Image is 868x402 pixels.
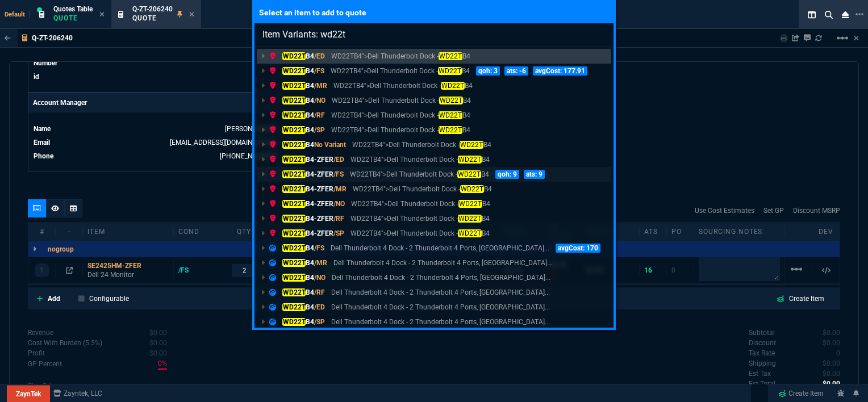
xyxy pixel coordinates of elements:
span: /NO [314,97,325,104]
mark: WD22T [282,97,306,104]
span: /MR [314,82,327,90]
p: Dell Thunderbolt 4 Dock - 2 Thunderbolt 4 Ports, Up to 5120 x 2880 Video Res, HDMI 2.0, DP 1.4, USB- [331,243,549,253]
span: /FS [314,244,324,252]
p: qoh: 3 [476,66,500,76]
p: Dell Thunderbolt Dock - <mark class= [352,140,491,150]
p: avgCost: 170 [556,244,600,253]
mark: WD22T [282,303,306,311]
mark: WD22T [282,67,306,75]
p: ats: 9 [524,170,545,179]
p: B4 [269,317,325,327]
mark: WD22T [282,185,306,193]
mark: WD22T [441,82,464,90]
mark: WD22T [282,170,306,178]
p: B4 [269,273,325,283]
p: ats: -6 [504,66,528,76]
p: B4 [269,125,325,135]
span: /FS [314,67,324,75]
mark: WD22T [457,170,481,178]
mark: WD22T [282,288,306,296]
span: /NO [333,200,345,208]
span: /RF [314,288,325,296]
p: B4 [269,66,324,76]
span: /RF [333,215,344,223]
input: Search... [254,23,614,46]
mark: WD22T [282,244,306,252]
span: /MR [333,185,347,193]
p: Dell Thunderbolt 4 Dock - 2 Thunderbolt 4 Ports, Up to 5120 x 2880 Video Res, HDMI 2.0, DP 1.4, USB- [331,287,550,298]
p: Dell Thunderbolt 4 Dock - 2 Thunderbolt 4 Ports, Up to 5120 x 2880 Video Res, HDMI 2.0, DP 1.4, USB- [331,302,550,312]
p: Dell Thunderbolt 4 Dock - 2 Thunderbolt 4 Ports, Up to 5120 x 2880 Video Res, HDMI 2.0, DP 1.4, USB- [333,258,552,268]
p: Dell Thunderbolt Dock - <mark class= [350,169,489,179]
p: B4-ZFER [269,199,345,209]
p: B4 [269,258,327,268]
mark: WD22T [282,200,306,208]
mark: WD22T [438,67,461,75]
span: /ED [314,52,325,60]
a: Create Item [774,385,828,402]
mark: WD22T [282,156,306,164]
mark: WD22T [460,185,483,193]
mark: WD22T [282,82,306,90]
mark: WD22T [282,229,306,237]
p: B4-ZFER [269,184,347,194]
p: qoh: 9 [495,170,519,179]
p: Dell Thunderbolt Dock - <mark class= [331,66,469,76]
p: Dell Thunderbolt Dock - <mark class= [351,199,490,209]
p: B4-ZFER [269,213,344,224]
span: /MR [314,259,327,267]
mark: WD22T [458,200,482,208]
p: avgCost: 177.91 [533,66,587,76]
mark: WD22T [282,52,306,60]
a: msbcCompanyName [50,388,106,399]
p: B4-ZFER [269,228,344,238]
mark: WD22T [439,97,462,104]
mark: WD22T [282,126,306,134]
p: Dell Thunderbolt 4 Dock - 2 Thunderbolt 4 Ports, Up to 5120 x 2880 Video Res, HDMI 2.0, DP 1.4, USB- [331,317,550,327]
p: B4 [269,110,325,120]
p: B4 [269,302,325,312]
span: /FS [333,170,344,178]
p: Select an item to add to quote [254,2,614,23]
mark: WD22T [282,318,306,326]
mark: WD22T [282,111,306,119]
span: /RF [314,111,325,119]
p: Dell Thunderbolt Dock - <mark class= [331,110,470,120]
mark: WD22T [458,156,481,164]
mark: WD22T [282,274,306,282]
p: B4-ZFER [269,154,344,165]
p: Dell Thunderbolt Dock - <mark class= [332,95,470,106]
p: Dell Thunderbolt Dock - <mark class= [350,154,489,165]
span: /SP [314,126,325,134]
span: /NO [314,274,325,282]
p: B4-ZFER [269,169,344,179]
span: No Variant [314,141,346,149]
mark: WD22T [439,111,462,119]
mark: WD22T [458,229,481,237]
p: Dell Thunderbolt Dock - <mark class= [331,51,470,61]
p: Dell Thunderbolt Dock - <mark class= [353,184,491,194]
p: B4 [269,243,324,253]
mark: WD22T [282,215,306,223]
mark: WD22T [460,141,483,149]
mark: WD22T [439,52,462,60]
mark: WD22T [458,215,481,223]
p: Dell Thunderbolt Dock - <mark class= [350,228,489,238]
span: /SP [314,318,325,326]
span: /ED [314,303,325,311]
p: B4 [269,95,325,106]
mark: WD22T [282,259,306,267]
p: Dell Thunderbolt Dock - <mark class= [331,125,470,135]
span: /ED [333,156,344,164]
mark: WD22T [282,141,306,149]
p: B4 [269,140,346,150]
p: Dell Thunderbolt Dock - <mark class= [333,81,472,91]
mark: WD22T [439,126,462,134]
p: B4 [269,51,325,61]
span: /SP [333,229,344,237]
p: Dell Thunderbolt 4 Dock - 2 Thunderbolt 4 Ports, Up to 5120 x 2880 Video Res, HDMI 2.0, DP 1.4, USB- [332,273,550,283]
p: B4 [269,81,327,91]
p: Dell Thunderbolt Dock - <mark class= [350,213,489,224]
p: B4 [269,287,325,298]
